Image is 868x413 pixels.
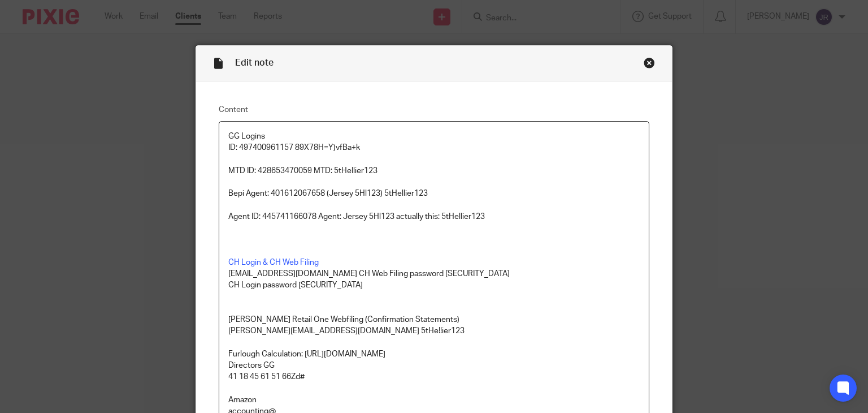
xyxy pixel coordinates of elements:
[219,104,650,115] label: Content
[228,325,640,337] p: [PERSON_NAME][EMAIL_ADDRESS][DOMAIN_NAME] 5tHe!!ier123
[228,131,640,154] p: GG Logins ID: 497400961157 89X78H=Y)vfBa+k
[228,268,640,279] p: [EMAIL_ADDRESS][DOMAIN_NAME] CH Web Filing password [SECURITY_DATA]
[228,360,640,383] p: Directors GG 41 18 45 61 51 66 Zd#
[644,57,655,68] div: Close this dialog window
[228,349,640,360] p: Furlough Calculation: [URL][DOMAIN_NAME]
[228,211,640,222] p: Agent ID: 445741166078 Agent: Jersey 5Hl123 actually this: 5tHellier123
[228,165,640,177] p: MTD ID: 428653470059 MTD: 5tHellier123
[228,188,640,199] p: Bepi Agent: 401612067658 (Jersey 5Hl123) 5tHellier123
[228,279,640,291] p: CH Login password [SECURITY_DATA]
[228,314,640,325] p: [PERSON_NAME] Retail One Webfiling (Confirmation Statements)
[235,58,274,67] span: Edit note
[228,394,640,406] p: Amazon
[228,259,319,266] a: CH Login & CH Web Filing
